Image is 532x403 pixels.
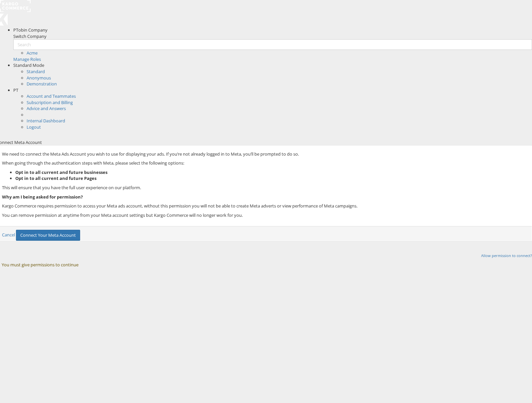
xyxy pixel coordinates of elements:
input: Search [13,39,532,50]
span: Standard Mode [13,62,44,68]
div: Switch Company [13,33,532,40]
strong: Opt in to all current and future Pages [15,175,96,181]
span: PTobin Company [13,27,48,33]
a: Manage Roles [13,56,41,62]
a: Internal Dashboard [27,118,65,124]
a: Allow permission to connect? [481,253,532,258]
a: Standard [27,68,45,74]
a: Demonstration [27,81,57,87]
p: You can remove permission at anytime from your Meta account settings but Kargo Commerce will no l... [2,212,527,218]
strong: Opt in to all current and future businesses [15,169,107,175]
a: Subscription and Billing [27,99,73,105]
p: We need to connect the Meta Ads Account you wish to use for displaying your ads. If you’re not al... [2,151,527,157]
a: Account and Teammates [27,93,76,99]
button: Connect Your Meta Account [16,230,80,241]
span: PT [13,87,18,93]
a: Advice and Answers [27,105,66,111]
a: Anonymous [27,75,51,81]
p: This will ensure that you have the full user experience on our platform. [2,185,527,191]
a: Acme [27,50,38,56]
strong: Why am I being asked for permission? [2,194,83,200]
p: Kargo Commerce requires permission to access your Meta ads account, without this permission you w... [2,203,527,209]
a: Cancel [2,232,15,238]
a: Logout [27,124,41,130]
p: When going through the authentication steps with Meta, please select the following options: [2,160,527,166]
